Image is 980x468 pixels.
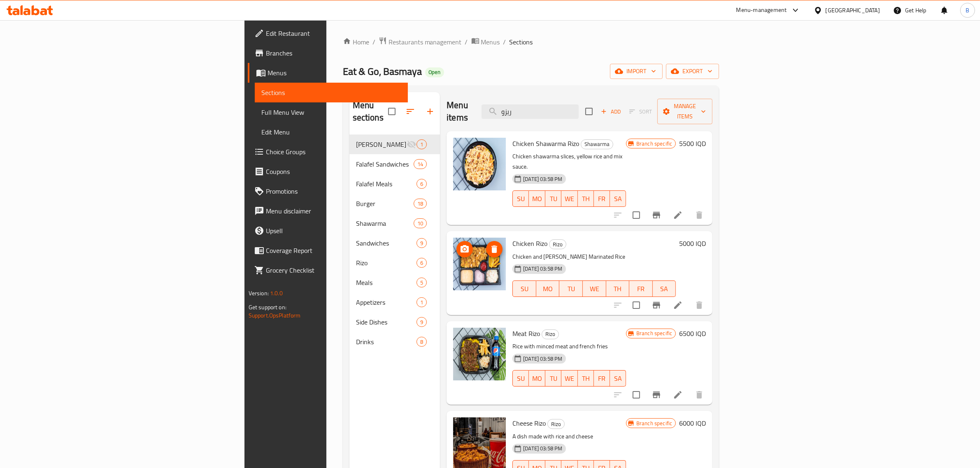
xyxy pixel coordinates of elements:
span: Meals [356,278,417,287]
div: Menu-management [736,5,787,15]
button: SU [512,190,529,207]
span: 6 [417,259,426,267]
div: items [417,297,427,307]
div: items [417,278,427,287]
span: FR [633,283,649,295]
span: TH [581,193,591,205]
span: 5 [417,279,426,287]
button: TH [606,280,630,297]
a: Grocery Checklist [248,260,408,280]
span: Branches [266,48,402,58]
span: 14 [414,160,426,168]
button: Add section [420,102,440,121]
span: Rizo [542,329,559,339]
div: Falafel Sandwiches14 [349,154,440,174]
span: 8 [417,338,426,346]
span: Chicken Shawarma Rizo [512,137,579,150]
span: Open [425,69,444,76]
span: Coupons [266,167,402,176]
button: SU [512,370,529,387]
span: Cheese Rizo [512,417,546,429]
a: Full Menu View [255,102,408,122]
a: Edit menu item [673,390,683,400]
span: Sort sections [400,102,420,121]
nav: Menu sections [349,131,440,355]
span: SU [516,283,533,295]
span: Meat Rizo [512,327,540,340]
span: WE [565,193,574,205]
a: Sections [255,83,408,102]
button: delete image [486,241,503,257]
button: import [610,64,663,79]
a: Choice Groups [248,142,408,162]
button: TH [578,370,594,387]
span: Burger [356,199,414,209]
div: items [417,317,427,327]
span: Menu disclaimer [266,206,402,216]
div: Rizo [547,419,565,429]
span: WE [565,373,574,385]
div: Shawarma [581,139,613,149]
span: Full Menu View [261,107,402,117]
span: [DATE] 03:58 PM [520,265,566,273]
span: Upsell [266,226,402,236]
div: Burger18 [349,194,440,213]
span: TH [581,373,591,385]
a: Promotions [248,181,408,201]
span: Shawarma [581,139,613,149]
div: Meals5 [349,273,440,292]
span: Add [600,107,622,116]
button: SU [512,280,536,297]
button: Manage items [657,99,712,124]
div: items [414,159,427,169]
h6: 5000 IQD [679,238,706,249]
h6: 5500 IQD [679,138,706,149]
img: Chicken Rizo [453,238,506,290]
h6: 6500 IQD [679,328,706,339]
div: Open [425,67,444,77]
div: Rizo [549,239,566,249]
span: Sections [510,37,533,47]
div: Appetizers1 [349,292,440,312]
span: MO [532,193,542,205]
span: Rizo [548,419,564,429]
button: Branch-specific-item [647,205,666,225]
a: Coverage Report [248,241,408,260]
a: Edit menu item [673,300,683,310]
span: 9 [417,318,426,326]
span: Select to update [628,386,645,403]
nav: breadcrumb [343,37,719,47]
div: Shawarma10 [349,213,440,233]
span: MO [540,283,556,295]
h2: Menu items [447,99,472,124]
button: FR [594,190,610,207]
span: Promotions [266,186,402,196]
a: Branches [248,43,408,63]
div: items [417,179,427,189]
span: SA [613,373,623,385]
p: A dish made with rice and cheese [512,431,626,442]
span: Eat & Go, Basmaya [343,62,422,81]
span: FR [597,193,607,205]
span: Shawarma [356,218,414,228]
button: delete [689,385,709,405]
button: export [666,64,719,79]
span: Appetizers [356,297,417,307]
div: items [414,218,427,228]
span: MO [532,373,542,385]
span: Edit Restaurant [266,28,402,38]
span: 10 [414,220,426,227]
a: Edit Menu [255,122,408,142]
button: TU [559,280,583,297]
span: Sandwiches [356,238,417,248]
span: [DATE] 03:58 PM [520,355,566,363]
span: Side Dishes [356,317,417,327]
span: Restaurants management [389,37,462,47]
span: Coverage Report [266,246,402,255]
span: Select to update [628,297,645,314]
button: SA [610,370,626,387]
span: Menus [268,68,402,78]
span: [PERSON_NAME] [356,139,407,149]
